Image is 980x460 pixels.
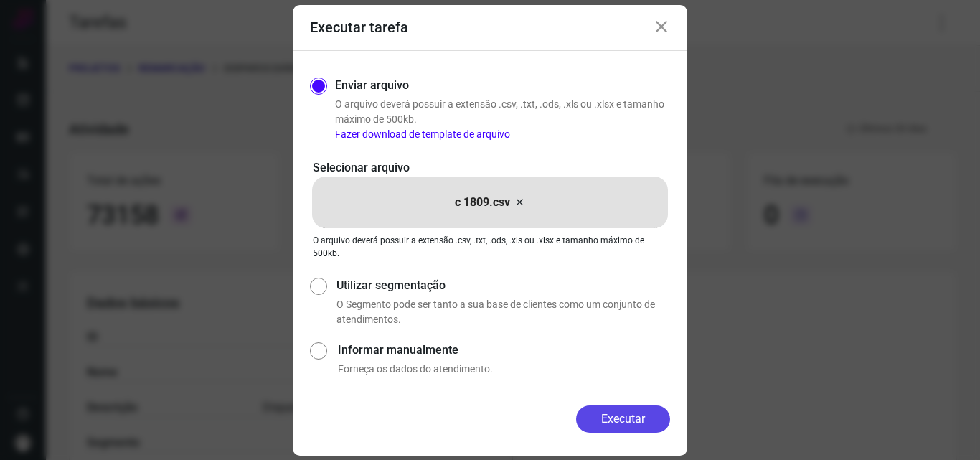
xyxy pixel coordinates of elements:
p: O arquivo deverá possuir a extensão .csv, .txt, .ods, .xls ou .xlsx e tamanho máximo de 500kb. [313,234,667,260]
button: Executar [576,405,670,433]
label: Utilizar segmentação [336,277,670,294]
label: Informar manualmente [338,342,670,359]
label: Enviar arquivo [335,77,409,94]
p: O Segmento pode ser tanto a sua base de clientes como um conjunto de atendimentos. [336,297,670,327]
p: Forneça os dados do atendimento. [338,362,670,377]
p: O arquivo deverá possuir a extensão .csv, .txt, .ods, .xls ou .xlsx e tamanho máximo de 500kb. [335,97,670,142]
a: Fazer download de template de arquivo [335,128,510,140]
p: c 1809.csv [455,194,510,211]
p: Selecionar arquivo [313,159,667,177]
h3: Executar tarefa [310,19,408,36]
